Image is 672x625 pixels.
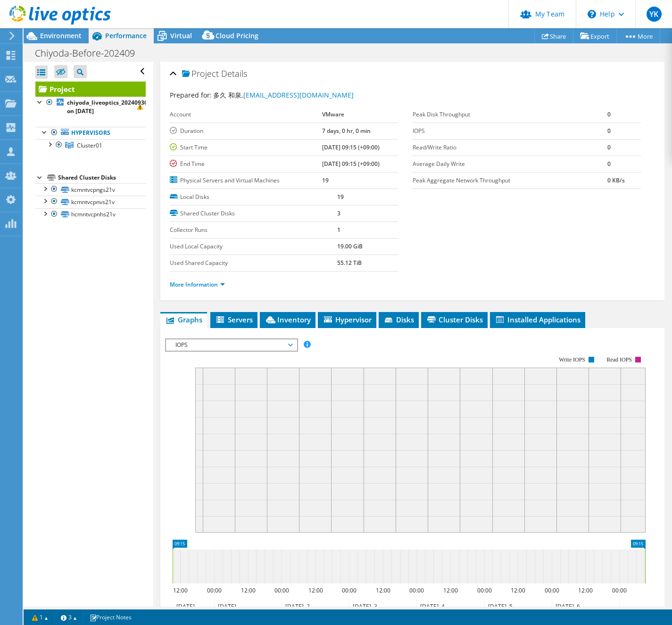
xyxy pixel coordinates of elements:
[207,586,222,594] text: 00:00
[31,48,149,58] h1: Chiyoda-Before-202409
[376,586,390,594] text: 12:00
[409,586,424,594] text: 00:00
[274,586,289,594] text: 00:00
[337,242,363,250] b: 19.00 GiB
[170,280,225,288] a: More Information
[170,242,337,251] label: Used Local Capacity
[337,259,362,267] b: 55.12 TiB
[607,143,611,151] b: 0
[35,82,146,97] a: Project
[413,126,608,136] label: IOPS
[265,315,311,324] span: Inventory
[616,29,660,43] a: More
[35,139,146,151] a: Cluster01
[170,110,322,119] label: Account
[170,258,337,268] label: Used Shared Capacity
[35,208,146,221] a: hcmntvcpnhs21v
[105,31,147,40] span: Performance
[588,10,596,18] svg: \n
[171,339,292,351] span: IOPS
[477,586,492,594] text: 00:00
[170,143,322,152] label: Start Time
[173,586,188,594] text: 12:00
[322,160,380,168] b: [DATE] 09:15 (+09:00)
[35,183,146,196] a: kcmntvcpngs21v
[413,143,608,152] label: Read/Write Ratio
[612,586,627,594] text: 00:00
[58,172,146,183] div: Shared Cluster Disks
[170,209,337,218] label: Shared Cluster Disks
[170,90,212,99] label: Prepared for:
[35,196,146,208] a: kcmntvcpnvs21v
[170,159,322,169] label: End Time
[573,29,617,43] a: Export
[322,176,329,184] b: 19
[35,97,146,117] a: chiyoda_liveoptics_20240930 on [DATE]
[607,110,611,118] b: 0
[40,31,82,40] span: Environment
[54,611,83,623] a: 3
[383,315,414,324] span: Disks
[241,586,256,594] text: 12:00
[606,356,632,363] text: Read IOPS
[170,225,337,235] label: Collector Runs
[342,586,357,594] text: 00:00
[337,209,340,217] b: 3
[170,31,192,40] span: Virtual
[170,192,337,202] label: Local Disks
[213,90,354,99] span: 多久 和泉,
[607,160,611,168] b: 0
[495,315,581,324] span: Installed Applications
[216,31,258,40] span: Cloud Pricing
[308,586,323,594] text: 12:00
[170,126,322,136] label: Duration
[534,29,573,43] a: Share
[413,110,608,119] label: Peak Disk Throughput
[165,315,202,324] span: Graphs
[35,127,146,139] a: Hypervisors
[337,193,344,201] b: 19
[67,99,148,115] b: chiyoda_liveoptics_20240930 on [DATE]
[221,68,247,79] span: Details
[322,110,344,118] b: VMware
[607,127,611,135] b: 0
[323,315,372,324] span: Hypervisor
[170,176,322,185] label: Physical Servers and Virtual Machines
[322,143,380,151] b: [DATE] 09:15 (+09:00)
[243,90,354,99] a: [EMAIL_ADDRESS][DOMAIN_NAME]
[511,586,525,594] text: 12:00
[578,586,593,594] text: 12:00
[83,611,138,623] a: Project Notes
[322,127,371,135] b: 7 days, 0 hr, 0 min
[25,611,55,623] a: 1
[182,69,219,79] span: Project
[545,586,559,594] text: 00:00
[647,7,662,22] span: YK
[77,141,102,149] span: Cluster01
[215,315,253,324] span: Servers
[559,356,585,363] text: Write IOPS
[413,176,608,185] label: Peak Aggregate Network Throughput
[607,176,625,184] b: 0 KB/s
[426,315,483,324] span: Cluster Disks
[443,586,458,594] text: 12:00
[337,226,340,234] b: 1
[413,159,608,169] label: Average Daily Write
